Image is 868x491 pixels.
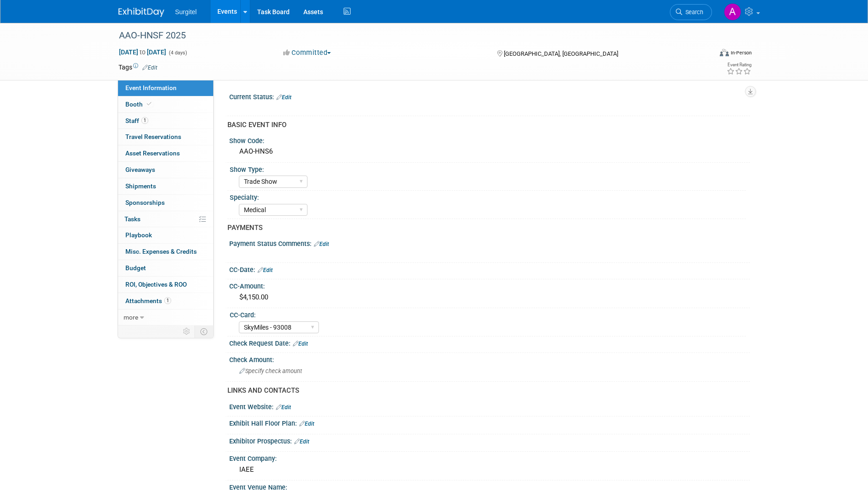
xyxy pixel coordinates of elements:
[125,264,146,272] span: Budget
[124,314,138,321] span: more
[239,368,302,374] span: Specify check amount
[118,195,213,211] a: Sponsorships
[258,267,273,273] a: Edit
[727,63,751,67] div: Event Rating
[118,145,213,161] a: Asset Reservations
[236,463,743,477] div: IAEE
[125,133,181,140] span: Travel Reservations
[280,48,334,58] button: Committed
[118,80,213,96] a: Event Information
[720,49,729,56] img: Format-Inperson.png
[227,223,743,233] div: PAYMENTS
[125,281,187,288] span: ROI, Objectives & ROO
[229,434,750,446] div: Exhibitor Prospectus:
[118,129,213,145] a: Travel Reservations
[164,297,171,304] span: 1
[229,90,750,102] div: Current Status:
[168,50,187,56] span: (4 days)
[299,421,314,427] a: Edit
[230,191,746,202] div: Specialty:
[276,94,291,101] a: Edit
[141,117,148,124] span: 1
[658,48,752,61] div: Event Format
[118,310,213,326] a: more
[236,144,743,159] div: AAO-HNS6
[118,211,213,227] a: Tasks
[118,277,213,293] a: ROI, Objectives & ROO
[118,244,213,260] a: Misc. Expenses & Credits
[119,8,164,17] img: ExhibitDay
[236,290,743,304] div: $4,150.00
[230,163,746,174] div: Show Type:
[314,241,329,247] a: Edit
[229,336,750,348] div: Check Request Date:
[118,227,213,243] a: Playbook
[179,326,195,337] td: Personalize Event Tab Strip
[276,404,291,411] a: Edit
[229,452,750,463] div: Event Company:
[294,438,309,445] a: Edit
[138,48,147,56] span: to
[125,117,148,124] span: Staff
[194,326,213,337] td: Toggle Event Tabs
[119,48,167,56] span: [DATE] [DATE]
[229,263,750,275] div: CC-Date:
[147,101,151,107] i: Booth reservation complete
[682,9,703,16] span: Search
[229,279,750,291] div: CC-Amount:
[227,120,743,130] div: BASIC EVENT INFO
[229,416,750,428] div: Exhibit Hall Floor Plan:
[116,27,698,44] div: AAO-HNSF 2025
[125,166,155,173] span: Giveaways
[118,178,213,194] a: Shipments
[125,297,171,304] span: Attachments
[175,8,197,16] span: Surgitel
[229,237,750,249] div: Payment Status Comments:
[125,182,156,190] span: Shipments
[227,386,743,395] div: LINKS AND CONTACTS
[125,248,197,255] span: Misc. Expenses & Credits
[724,3,741,21] img: Antoinette DePetro
[125,231,152,239] span: Playbook
[230,308,746,320] div: CC-Card:
[670,4,712,20] a: Search
[293,341,308,347] a: Edit
[229,353,750,364] div: Check Amount:
[229,134,750,145] div: Show Code:
[125,101,153,108] span: Booth
[504,50,618,57] span: [GEOGRAPHIC_DATA], [GEOGRAPHIC_DATA]
[118,162,213,178] a: Giveaways
[125,149,180,157] span: Asset Reservations
[125,199,165,206] span: Sponsorships
[229,400,750,412] div: Event Website:
[125,84,177,91] span: Event Information
[124,215,140,223] span: Tasks
[118,260,213,276] a: Budget
[142,64,157,71] a: Edit
[118,293,213,309] a: Attachments1
[118,113,213,129] a: Staff1
[119,63,157,72] td: Tags
[118,96,213,112] a: Booth
[730,49,752,56] div: In-Person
